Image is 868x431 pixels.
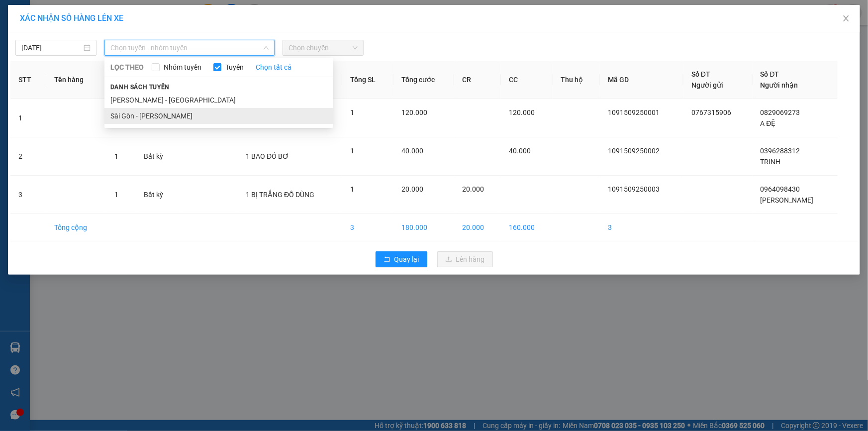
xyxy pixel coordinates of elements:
span: down [263,45,269,51]
span: 1091509250002 [608,147,660,155]
button: rollbackQuay lại [376,251,427,267]
span: 40.000 [509,147,531,155]
span: Quay lại [394,254,419,265]
span: 0767315906 [691,108,731,116]
input: 15/09/2025 [21,42,82,53]
th: Tổng cước [393,61,454,99]
span: Danh sách tuyến [104,83,176,92]
td: 3 [10,176,46,214]
li: 02523854854 [4,34,190,47]
th: STT [10,61,46,99]
span: Người gửi [691,81,723,89]
span: LỌC THEO [110,62,144,73]
span: 20.000 [401,185,423,193]
td: 3 [600,214,683,241]
button: Close [832,5,860,33]
b: GỬI : 109 QL 13 [4,62,100,79]
span: Người nhận [761,81,798,89]
span: Tuyến [221,62,248,73]
button: uploadLên hàng [437,251,493,267]
th: CR [454,61,501,99]
td: 180.000 [393,214,454,241]
td: Tổng cộng [46,214,106,241]
a: Chọn tất cả [256,62,291,73]
th: Mã GD [600,61,683,99]
span: 1 [114,191,118,199]
span: Số ĐT [691,70,710,78]
td: 20.000 [454,214,501,241]
span: 1 BỊ TRẮNG ĐỒ DÙNG [246,191,314,199]
th: CC [501,61,553,99]
span: phone [57,36,65,44]
span: 1091509250003 [608,185,660,193]
li: [PERSON_NAME] - [GEOGRAPHIC_DATA] [104,92,333,108]
span: 0396288312 [761,147,800,155]
span: Số ĐT [761,70,779,78]
th: Tổng SL [342,61,393,99]
li: Sài Gòn - [PERSON_NAME] [104,108,333,124]
td: Bất kỳ [136,137,180,176]
td: Bất kỳ [136,176,180,214]
td: 2 [10,137,46,176]
span: close [842,14,850,22]
span: 0829069273 [761,108,800,116]
span: Nhóm tuyến [160,62,205,73]
span: 120.000 [509,108,535,116]
span: rollback [384,256,390,264]
span: 1091509250001 [608,108,660,116]
span: A ĐỆ [761,119,776,127]
span: 1 [114,152,118,160]
span: TRINH [761,158,781,166]
span: XÁC NHẬN SỐ HÀNG LÊN XE [20,13,123,23]
b: [PERSON_NAME] [57,6,141,19]
td: 1 [10,99,46,137]
span: [PERSON_NAME] [761,196,814,204]
span: 1 [350,108,354,116]
td: 160.000 [501,214,553,241]
span: Chọn chuyến [289,40,358,55]
span: 1 [350,147,354,155]
span: Chọn tuyến - nhóm tuyến [110,40,269,55]
th: Thu hộ [553,61,600,99]
span: 40.000 [401,147,423,155]
span: 1 BAO ĐỎ BƠ [246,152,289,160]
li: 01 [PERSON_NAME] [4,22,190,34]
span: 1 [350,185,354,193]
span: 120.000 [401,108,427,116]
td: 3 [342,214,393,241]
span: 20.000 [462,185,484,193]
img: logo.jpg [4,4,54,54]
span: 0964098430 [761,185,800,193]
span: environment [57,24,65,32]
th: Tên hàng [46,61,106,99]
